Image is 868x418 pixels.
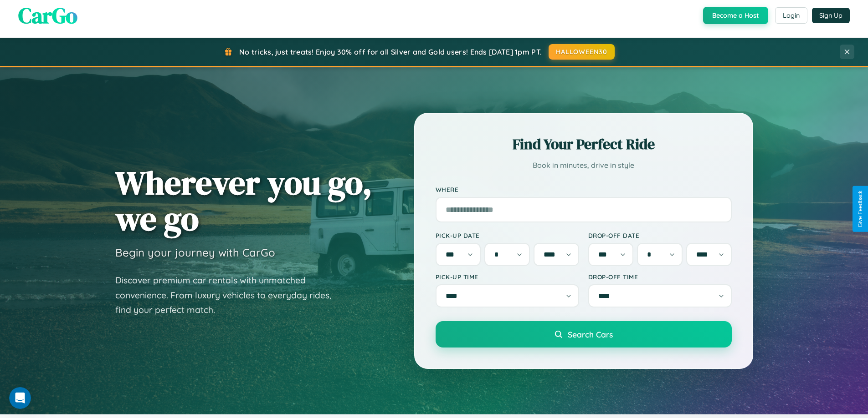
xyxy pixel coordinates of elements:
button: Sign Up [812,8,850,23]
button: Login [775,7,807,24]
p: Discover premium car rentals with unmatched convenience. From luxury vehicles to everyday rides, ... [115,273,343,317]
span: Search Cars [568,329,613,339]
label: Drop-off Date [588,232,732,239]
h3: Begin your journey with CarGo [115,246,275,259]
label: Pick-up Date [436,232,579,239]
label: Pick-up Time [436,273,579,281]
iframe: Intercom live chat [9,387,31,409]
p: Book in minutes, drive in style [436,159,732,172]
button: HALLOWEEN30 [549,44,615,60]
label: Where [436,186,732,193]
button: Search Cars [436,321,732,347]
h2: Find Your Perfect Ride [436,134,732,154]
h1: Wherever you go, we go [115,165,372,237]
label: Drop-off Time [588,273,732,281]
div: Give Feedback [857,191,863,227]
span: CarGo [18,0,77,30]
button: Become a Host [703,7,768,24]
span: No tricks, just treats! Enjoy 30% off for all Silver and Gold users! Ends [DATE] 1pm PT. [239,47,542,56]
